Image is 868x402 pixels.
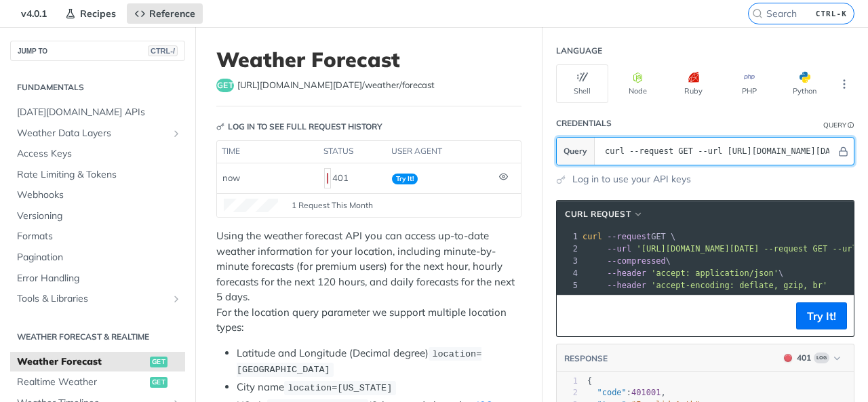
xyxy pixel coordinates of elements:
a: Log in to use your API keys [572,172,691,186]
span: { [587,376,592,386]
div: 4 [557,267,580,279]
div: 1 [557,376,578,387]
button: RESPONSE [564,352,608,365]
input: apikey [598,138,836,165]
th: time [217,141,319,163]
div: 1 [557,230,580,243]
i: Information [848,122,854,129]
th: user agent [387,141,494,163]
span: v4.0.1 [14,3,54,24]
th: status [319,141,387,163]
li: Latitude and Longitude (Decimal degree) [237,346,521,378]
span: Pagination [17,251,182,264]
p: Using the weather forecast API you can access up-to-date weather information for your location, i... [216,228,521,336]
span: 401001 [631,388,660,397]
a: Realtime Weatherget [10,372,185,393]
a: Webhooks [10,185,185,205]
span: Weather Data Layers [17,127,167,140]
a: Versioning [10,206,185,226]
li: City name [237,380,521,395]
a: Formats [10,226,185,247]
a: Recipes [58,3,123,24]
span: \ [583,256,671,266]
span: now [222,172,240,183]
span: https://api.tomorrow.io/v4/weather/forecast [237,79,435,92]
button: Copy to clipboard [564,306,583,326]
span: 401 [327,173,328,184]
div: 2 [557,387,578,399]
button: Query [557,138,595,165]
span: Log [814,353,829,363]
span: --request [607,232,651,241]
button: PHP [723,64,775,103]
div: Credentials [556,117,612,129]
span: 1 Request This Month [292,199,373,212]
span: Rate Limiting & Tokens [17,168,182,182]
a: Reference [127,3,203,24]
a: Pagination [10,247,185,268]
span: Query [564,145,587,157]
div: 5 [557,279,580,292]
button: Try It! [796,302,847,329]
span: cURL Request [565,208,631,220]
span: --url [607,244,631,254]
span: "code" [597,388,626,397]
div: QueryInformation [823,120,854,130]
span: 'accept-encoding: deflate, gzip, br' [651,281,827,290]
span: --header [607,268,646,278]
span: [DATE][DOMAIN_NAME] APIs [17,106,182,119]
button: cURL Request [560,207,648,221]
span: Reference [149,7,195,20]
div: 3 [557,255,580,267]
span: --header [607,281,646,290]
button: Show subpages for Tools & Libraries [171,294,182,304]
span: GET \ [583,232,675,241]
span: \ [583,268,783,278]
button: Hide [836,144,850,158]
span: --compressed [607,256,666,266]
span: Realtime Weather [17,376,146,389]
button: Python [778,64,831,103]
span: Versioning [17,209,182,223]
a: Weather Data LayersShow subpages for Weather Data Layers [10,123,185,144]
a: Access Keys [10,144,185,164]
span: location=[US_STATE] [288,383,392,393]
div: 401 [324,167,381,190]
div: Query [823,120,846,130]
span: Error Handling [17,272,182,285]
span: CTRL-/ [148,45,178,56]
span: get [216,79,234,92]
h2: Weather Forecast & realtime [10,331,185,343]
button: JUMP TOCTRL-/ [10,41,185,61]
span: Access Keys [17,147,182,161]
a: Tools & LibrariesShow subpages for Tools & Libraries [10,289,185,309]
span: get [150,357,167,367]
h2: Fundamentals [10,81,185,94]
span: Try It! [392,174,418,184]
div: 401 [797,352,811,364]
div: Log in to see full request history [216,121,382,133]
svg: More ellipsis [838,78,850,90]
a: Error Handling [10,268,185,289]
div: Language [556,45,602,57]
button: Ruby [667,64,719,103]
span: Recipes [80,7,116,20]
a: [DATE][DOMAIN_NAME] APIs [10,102,185,123]
svg: Key [216,123,224,131]
kbd: CTRL-K [812,7,850,20]
span: Weather Forecast [17,355,146,369]
h1: Weather Forecast [216,47,521,72]
canvas: Line Graph [224,199,278,212]
span: : , [587,388,666,397]
svg: Search [752,8,763,19]
button: 401401Log [777,351,847,365]
span: Formats [17,230,182,243]
span: curl [583,232,602,241]
button: Shell [556,64,608,103]
button: More Languages [834,74,854,94]
a: Weather Forecastget [10,352,185,372]
span: Tools & Libraries [17,292,167,306]
button: Show subpages for Weather Data Layers [171,128,182,139]
span: get [150,377,167,388]
a: Rate Limiting & Tokens [10,165,185,185]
